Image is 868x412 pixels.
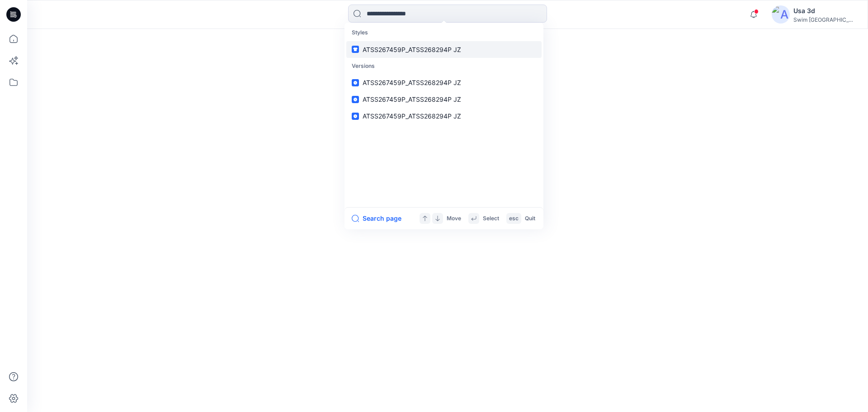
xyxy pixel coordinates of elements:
[346,91,542,108] a: ATSS267459P_ATSS268294P JZ
[772,5,790,24] img: avatar
[363,79,461,86] span: ATSS267459P_ATSS268294P JZ
[346,74,542,91] a: ATSS267459P_ATSS268294P JZ
[346,41,542,58] a: ATSS267459P_ATSS268294P JZ
[363,95,461,103] span: ATSS267459P_ATSS268294P JZ
[363,46,461,53] span: ATSS267459P_ATSS268294P JZ
[483,214,499,223] p: Select
[447,214,461,223] p: Move
[793,5,857,16] div: Usa 3d
[525,214,535,223] p: Quit
[352,213,401,224] button: Search page
[346,24,542,41] p: Styles
[509,214,519,223] p: esc
[793,16,857,23] div: Swim [GEOGRAPHIC_DATA]
[346,108,542,124] a: ATSS267459P_ATSS268294P JZ
[346,58,542,75] p: Versions
[363,112,461,120] span: ATSS267459P_ATSS268294P JZ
